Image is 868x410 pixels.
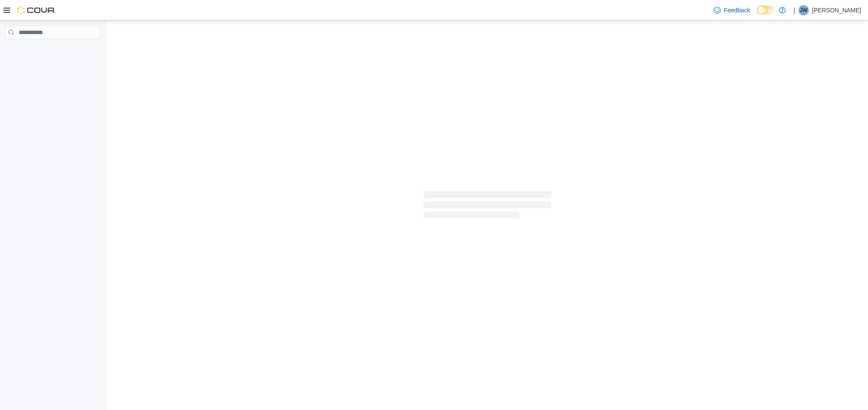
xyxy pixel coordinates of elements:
[812,5,861,15] p: [PERSON_NAME]
[799,5,809,15] div: Jacob White
[5,41,101,61] nav: Complex example
[724,6,750,14] span: Feedback
[710,2,753,19] a: Feedback
[800,5,807,15] span: JW
[793,5,795,15] p: |
[757,14,757,15] span: Dark Mode
[757,6,775,14] input: Dark Mode
[424,193,551,220] span: Loading
[17,6,55,14] img: Cova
